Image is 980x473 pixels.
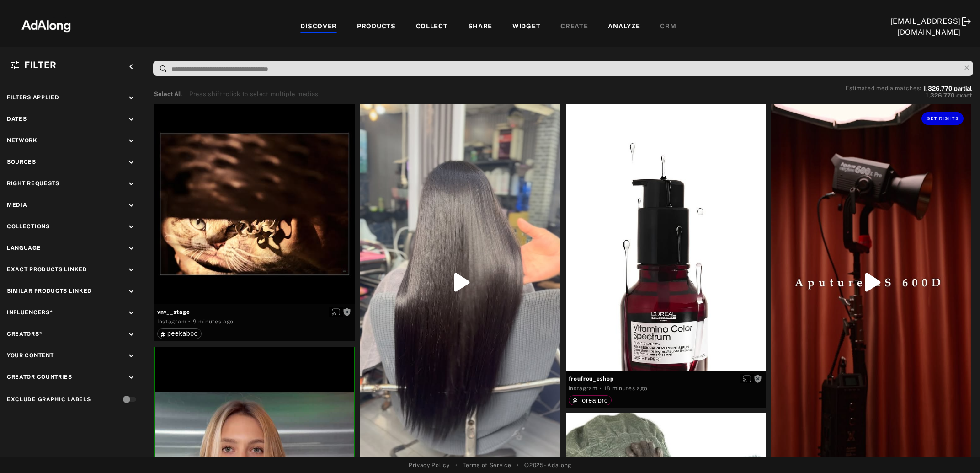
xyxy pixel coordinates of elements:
button: 1,326,770exact [846,91,972,100]
i: keyboard_arrow_down [126,222,136,232]
span: Rights not requested [754,375,762,382]
div: Instagram [157,317,186,326]
i: keyboard_arrow_down [126,286,136,296]
span: Exact Products Linked [7,266,87,273]
span: Get rights [927,116,959,121]
i: keyboard_arrow_down [126,157,136,167]
i: keyboard_arrow_down [126,114,136,124]
i: keyboard_arrow_down [126,308,136,318]
i: keyboard_arrow_down [126,372,136,382]
i: keyboard_arrow_down [126,265,136,275]
span: Filters applied [7,94,59,101]
span: Rights not requested [343,308,351,315]
span: Influencers* [7,309,53,316]
i: keyboard_arrow_down [126,243,136,253]
span: · [600,385,602,392]
button: Enable diffusion on this media [329,307,343,317]
button: Select All [154,90,182,99]
time: 2025-08-12T08:26:18.000Z [604,385,648,392]
div: CRM [660,21,676,32]
span: froufrou_eshop [569,375,763,383]
span: Your Content [7,352,53,359]
span: Creators* [7,331,42,337]
div: WIDGET [512,21,540,32]
i: keyboard_arrow_down [126,136,136,146]
div: Press shift+click to select multiple medias [189,90,319,99]
span: Similar Products Linked [7,288,92,294]
i: keyboard_arrow_down [126,329,136,339]
button: Get rights [921,112,964,125]
div: ANALYZE [608,21,640,32]
span: peekaboo [167,330,198,337]
div: peekaboo [161,330,198,337]
a: Terms of Service [463,461,511,469]
span: Estimated media matches: [846,85,921,91]
span: Media [7,202,27,208]
span: Right Requests [7,180,59,187]
span: lorealpro [581,397,608,404]
span: vnv__stage [157,308,352,316]
span: Network [7,137,37,144]
span: Language [7,245,41,251]
span: 1,326,770 [926,92,954,99]
div: Instagram [569,384,597,392]
span: 1,326,770 [923,85,952,92]
i: keyboard_arrow_down [126,351,136,361]
i: keyboard_arrow_left [126,62,136,72]
i: keyboard_arrow_down [126,93,136,103]
div: lorealpro [572,397,608,403]
img: 63233d7d88ed69de3c212112c67096b6.png [6,11,86,39]
div: DISCOVER [300,21,337,32]
span: Filter [24,59,57,70]
span: · [188,318,191,325]
span: • [455,461,458,469]
button: 1,326,770partial [923,86,972,91]
div: SHARE [468,21,493,32]
span: • [517,461,519,469]
span: Sources [7,159,36,165]
span: © 2025 - Adalong [524,461,571,469]
time: 2025-08-12T08:35:04.000Z [193,318,234,325]
span: Creator Countries [7,374,72,380]
span: Collections [7,223,50,230]
i: keyboard_arrow_down [126,179,136,189]
div: Exclude Graphic Labels [7,395,91,403]
div: COLLECT [416,21,448,32]
div: [EMAIL_ADDRESS][DOMAIN_NAME] [890,16,961,38]
button: Enable diffusion on this media [740,374,754,383]
a: Privacy Policy [409,461,450,469]
div: PRODUCTS [357,21,396,32]
i: keyboard_arrow_down [126,200,136,210]
span: Dates [7,116,27,122]
div: CREATE [560,21,588,32]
